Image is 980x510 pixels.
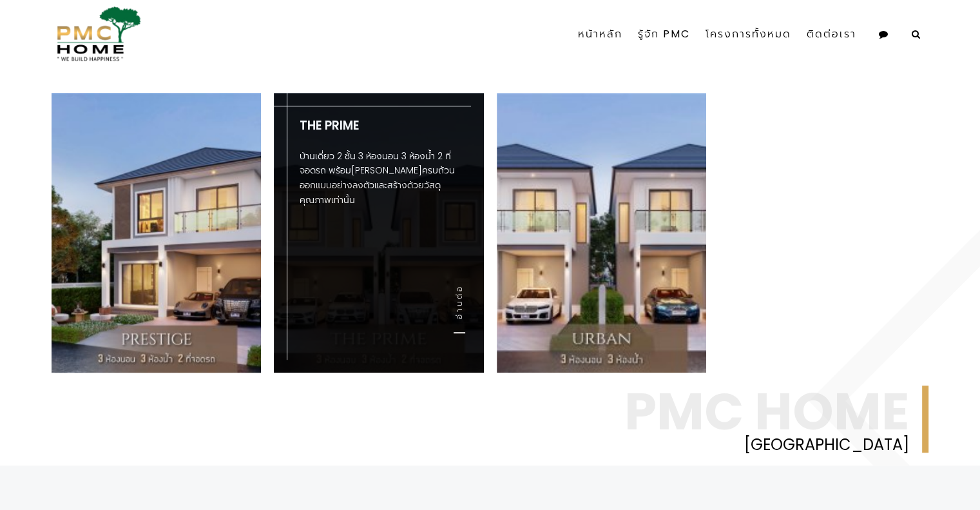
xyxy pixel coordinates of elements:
span: [GEOGRAPHIC_DATA] [64,437,909,453]
a: อ่านต่อ [454,284,465,333]
a: รู้จัก PMC [630,12,698,57]
a: หน้าหลัก [570,12,630,57]
img: pmc-logo [52,6,141,61]
a: ติดต่อเรา [799,12,864,57]
a: The Prime [300,117,360,134]
strong: PMC Home [64,386,909,437]
a: โครงการทั้งหมด [698,12,799,57]
p: บ้านเดี่ยว 2 ชั้น 3 ห้องนอน 3 ห้องน้ำ 2 ที่จอดรถ พร้อม[PERSON_NAME]ครบถ้วน ออกแบบอย่างลงตัวและสร้... [300,149,457,208]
